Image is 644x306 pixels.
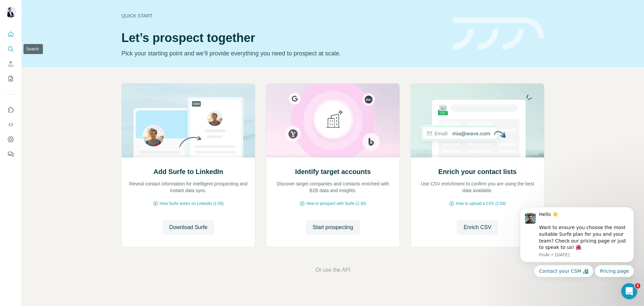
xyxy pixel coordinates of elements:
[121,84,255,158] img: Add Surfe to LinkedIn
[5,148,16,160] button: Feedback
[635,283,640,289] span: 1
[295,167,371,176] h2: Identify target accounts
[5,104,16,116] button: Use Surfe on LinkedIn
[128,180,248,194] p: Reveal contact information for intelligent prospecting and instant data sync.
[5,119,16,131] button: Use Surfe API
[121,31,445,45] h1: Let’s prospect together
[456,201,506,207] span: How to upload a CSV (2:59)
[5,43,16,55] button: Search
[266,84,400,158] img: Identify target accounts
[418,180,537,194] p: Use CSV enrichment to confirm you are using the best data available.
[154,167,223,176] h2: Add Surfe to LinkedIn
[5,28,16,40] button: Quick start
[411,84,544,158] img: Enrich your contact lists
[273,180,393,194] p: Discover target companies and contacts enriched with B2B data and insights.
[306,201,366,207] span: How to prospect with Surfe (1:30)
[5,133,16,145] button: Dashboard
[5,7,16,17] img: Avatar
[306,220,360,235] button: Start prospecting
[315,266,350,274] button: Or use the API
[121,49,445,58] p: Pick your starting point and we’ll provide everything you need to prospect at scale.
[510,201,644,281] iframe: Intercom notifications message
[121,12,445,19] div: Quick start
[313,223,353,231] span: Start prospecting
[5,73,16,85] button: My lists
[464,223,491,231] span: Enrich CSV
[457,220,498,235] button: Enrich CSV
[453,17,544,50] img: banner
[163,220,214,235] button: Download Surfe
[169,223,208,231] span: Download Surfe
[160,201,224,207] span: How Surfe works on LinkedIn (1:58)
[438,167,517,176] h2: Enrich your contact lists
[621,283,637,299] iframe: Intercom live chat
[5,58,16,70] button: Enrich CSV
